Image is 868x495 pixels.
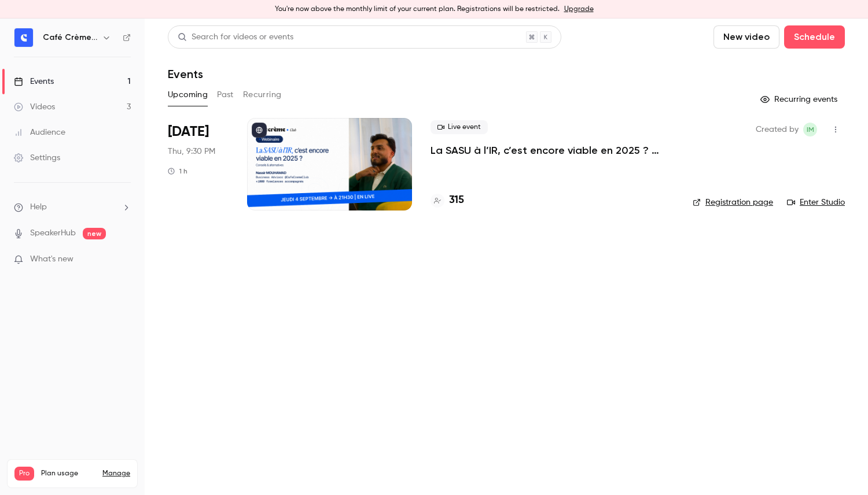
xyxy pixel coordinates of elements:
[83,228,106,239] span: new
[713,25,779,49] button: New video
[168,123,209,141] span: [DATE]
[14,201,131,213] li: help-dropdown-opener
[14,76,54,87] div: Events
[168,67,203,81] h1: Events
[30,201,47,213] span: Help
[168,167,187,176] div: 1 h
[564,5,594,14] a: Upgrade
[217,86,234,104] button: Past
[14,101,55,113] div: Videos
[102,469,130,478] a: Manage
[14,127,65,138] div: Audience
[755,90,845,109] button: Recurring events
[178,31,293,43] div: Search for videos or events
[431,143,674,157] a: La SASU à l’IR, c’est encore viable en 2025 ? [MASTERCLASS]
[14,28,33,47] img: Café Crème Club
[449,193,464,208] h4: 315
[431,193,464,208] a: 315
[14,467,34,481] span: Pro
[756,123,799,136] span: Created by
[30,253,73,265] span: What's new
[14,152,60,164] div: Settings
[784,25,845,49] button: Schedule
[43,32,97,43] h6: Café Crème Club
[168,86,208,104] button: Upcoming
[168,118,229,210] div: Sep 4 Thu, 9:30 PM (Europe/Paris)
[30,227,76,239] a: SpeakerHub
[41,469,95,478] span: Plan usage
[431,120,488,134] span: Live event
[243,86,282,104] button: Recurring
[807,123,814,136] span: IM
[787,197,845,208] a: Enter Studio
[117,254,131,265] iframe: Noticeable Trigger
[693,197,773,208] a: Registration page
[803,123,817,136] span: Ihsan MOHAMAD
[168,146,215,157] span: Thu, 9:30 PM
